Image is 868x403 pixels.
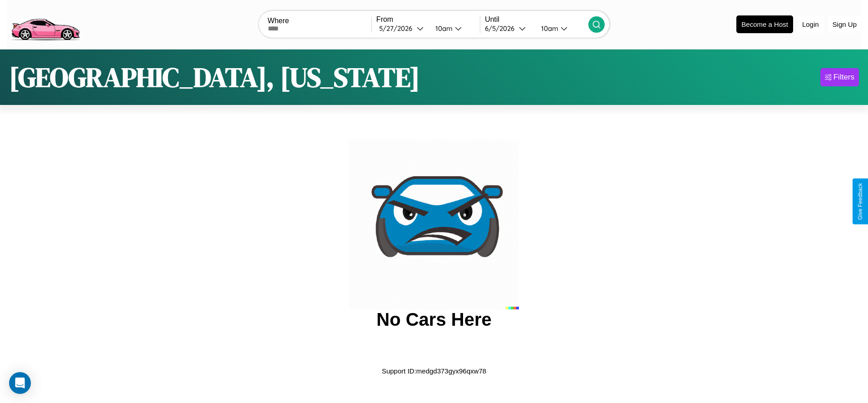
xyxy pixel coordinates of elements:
button: 10am [534,24,588,33]
button: Become a Host [736,15,793,33]
h2: No Cars Here [376,309,491,330]
div: Open Intercom Messenger [9,372,31,394]
button: Login [798,16,824,33]
div: Give Feedback [857,183,863,220]
div: 6 / 5 / 2026 [485,24,519,33]
label: Until [485,15,588,24]
button: Filters [820,68,859,86]
div: 10am [431,24,455,33]
label: Where [268,17,371,25]
button: 10am [428,24,480,33]
button: 5/27/2026 [376,24,428,33]
div: 10am [537,24,561,33]
p: Support ID: medgd373gyx96qxw78 [382,365,486,377]
label: From [376,15,480,24]
div: Filters [833,73,854,82]
div: 5 / 27 / 2026 [379,24,417,33]
img: logo [7,5,84,43]
img: car [349,139,519,309]
button: Sign Up [828,16,861,33]
h1: [GEOGRAPHIC_DATA], [US_STATE] [9,59,420,96]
